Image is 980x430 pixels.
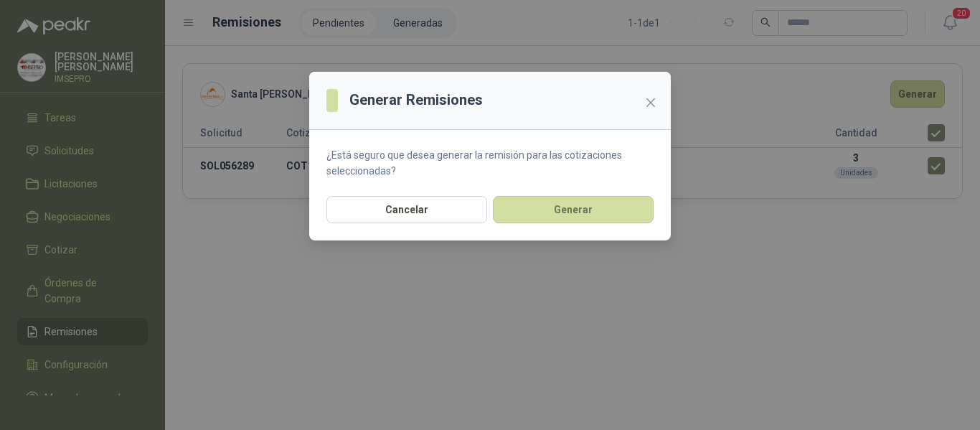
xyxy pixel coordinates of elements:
[639,91,662,114] button: Close
[349,89,483,111] h3: Generar Remisiones
[326,196,487,223] button: Cancelar
[493,196,654,223] button: Generar
[645,97,656,108] span: close
[326,147,654,179] p: ¿Está seguro que desea generar la remisión para las cotizaciones seleccionadas?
